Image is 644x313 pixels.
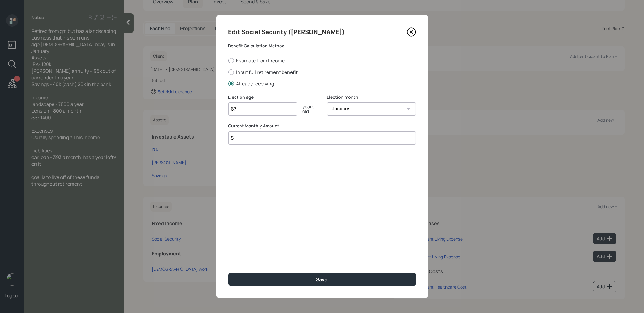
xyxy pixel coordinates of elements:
label: Benefit Calculation Method [228,43,416,49]
label: Election month [327,94,416,100]
label: Current Monthly Amount [228,123,416,129]
div: years old [297,104,317,114]
label: Input full retirement benefit [228,69,416,75]
label: Estimate from Income [228,57,416,64]
div: Save [316,276,328,283]
label: Already receiving [228,80,416,87]
h4: Edit Social Security ([PERSON_NAME]) [228,27,345,37]
label: Election age [228,94,317,100]
button: Save [228,273,416,286]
